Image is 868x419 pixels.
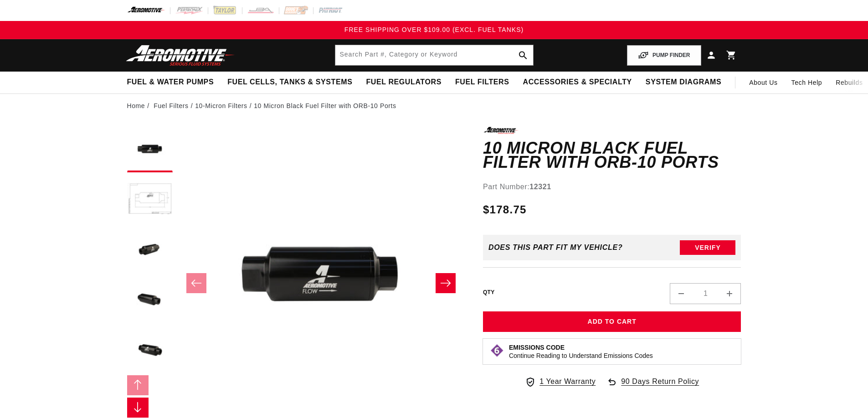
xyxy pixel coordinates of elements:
[523,78,632,87] span: Accessories & Specialty
[127,398,149,418] button: Slide right
[154,101,188,111] a: Fuel Filters
[483,202,527,218] span: $178.75
[335,45,533,65] input: Search by Part Number, Category or Keyword
[483,181,741,193] div: Part Number:
[509,344,565,351] strong: Emissions Code
[509,352,653,360] p: Continue Reading to Understand Emissions Codes
[127,375,149,395] button: Slide left
[366,78,441,87] span: Fuel Regulators
[127,78,214,87] span: Fuel & Water Pumps
[483,311,741,332] button: Add to Cart
[127,127,173,172] button: Load image 1 in gallery view
[483,141,741,170] h1: 10 Micron Black Fuel Filter with ORB-10 Ports
[606,376,699,397] a: 90 Days Return Policy
[448,72,516,93] summary: Fuel Filters
[639,72,728,93] summary: System Diagrams
[525,376,596,388] a: 1 Year Warranty
[186,273,206,293] button: Slide left
[221,72,359,93] summary: Fuel Cells, Tanks & Systems
[127,327,173,373] button: Load image 5 in gallery view
[791,78,822,88] span: Tech Help
[488,243,623,252] div: Does This part fit My vehicle?
[455,78,509,87] span: Fuel Filters
[742,72,784,93] a: About Us
[513,45,533,65] button: search button
[836,78,863,88] span: Rebuilds
[120,72,221,93] summary: Fuel & Water Pumps
[785,72,829,93] summary: Tech Help
[123,45,237,66] img: Aeromotive
[539,376,596,388] span: 1 Year Warranty
[127,177,173,222] button: Load image 2 in gallery view
[127,277,173,323] button: Load image 4 in gallery view
[509,343,653,360] button: Emissions CodeContinue Reading to Understand Emissions Codes
[621,376,699,397] span: 90 Days Return Policy
[490,343,504,358] img: Emissions code
[529,183,551,191] strong: 12321
[646,78,721,87] span: System Diagrams
[749,79,777,86] span: About Us
[483,289,495,296] label: QTY
[516,72,639,93] summary: Accessories & Specialty
[127,101,145,111] a: Home
[680,240,735,255] button: Verify
[127,101,741,111] nav: breadcrumbs
[127,227,173,273] button: Load image 3 in gallery view
[344,26,524,33] span: FREE SHIPPING OVER $109.00 (EXCL. FUEL TANKS)
[627,45,701,66] button: PUMP FINDER
[227,78,352,87] span: Fuel Cells, Tanks & Systems
[359,72,448,93] summary: Fuel Regulators
[195,101,254,111] li: 10-Micron Filters
[254,101,396,111] li: 10 Micron Black Fuel Filter with ORB-10 Ports
[436,273,456,293] button: Slide right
